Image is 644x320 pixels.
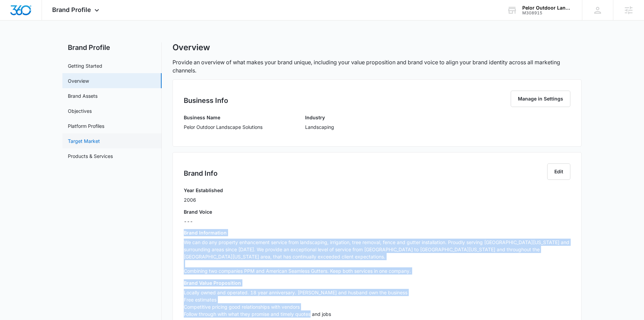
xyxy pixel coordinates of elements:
[184,229,570,236] h3: Brand Information
[184,95,228,106] h2: Business Info
[184,289,570,318] p: Locally owned and operated. 18 year anniversary. [PERSON_NAME] and husband own the business Free ...
[68,137,100,145] a: Target Market
[184,279,570,286] h3: Brand Value Proposition
[68,77,89,84] a: Overview
[68,62,102,69] a: Getting Started
[305,114,334,121] h3: Industry
[173,42,210,53] h1: Overview
[52,6,91,13] span: Brand Profile
[184,239,570,275] p: We can do any property enhancement service from landscaping, irrigation, tree removal, fence and ...
[522,5,572,11] div: account name
[305,123,334,131] p: Landscaping
[547,163,570,180] button: Edit
[184,187,223,194] h3: Year Established
[68,152,113,160] a: Products & Services
[184,218,570,225] div: ---
[184,114,263,121] h3: Business Name
[184,196,223,203] p: 2006
[62,42,162,53] h2: Brand Profile
[68,92,98,99] a: Brand Assets
[184,168,218,178] h2: Brand Info
[68,107,92,115] a: Objectives
[511,91,570,107] button: Manage in Settings
[184,208,570,215] h3: Brand Voice
[173,58,582,75] p: Provide an overview of what makes your brand unique, including your value proposition and brand v...
[184,123,263,131] p: Pelor Outdoor Landscape Solutions
[522,11,572,15] div: account id
[68,122,104,130] a: Platform Profiles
